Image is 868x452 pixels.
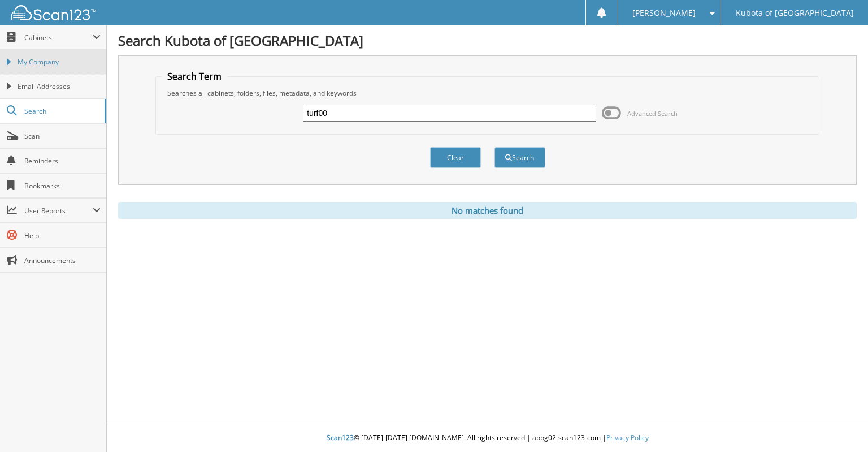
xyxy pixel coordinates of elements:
[18,81,101,92] span: Email Addresses
[11,5,96,20] img: scan123-logo-white.svg
[811,398,868,452] iframe: Chat Widget
[494,147,545,168] button: Search
[24,131,101,141] span: Scan
[24,156,101,166] span: Reminders
[107,424,868,452] div: © [DATE]-[DATE] [DOMAIN_NAME]. All rights reserved | appg02-scan123-com |
[736,10,854,16] span: Kubota of [GEOGRAPHIC_DATA]
[18,57,101,67] span: My Company
[24,106,99,116] span: Search
[627,109,678,118] span: Advanced Search
[24,181,101,191] span: Bookmarks
[118,202,857,219] div: No matches found
[162,88,813,98] div: Searches all cabinets, folders, files, metadata, and keywords
[24,206,93,216] span: User Reports
[430,147,481,168] button: Clear
[118,31,857,50] h1: Search Kubota of [GEOGRAPHIC_DATA]
[24,33,93,42] span: Cabinets
[24,231,101,240] span: Help
[606,433,649,442] a: Privacy Policy
[162,70,227,83] legend: Search Term
[24,256,101,265] span: Announcements
[632,10,696,16] span: [PERSON_NAME]
[327,433,354,442] span: Scan123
